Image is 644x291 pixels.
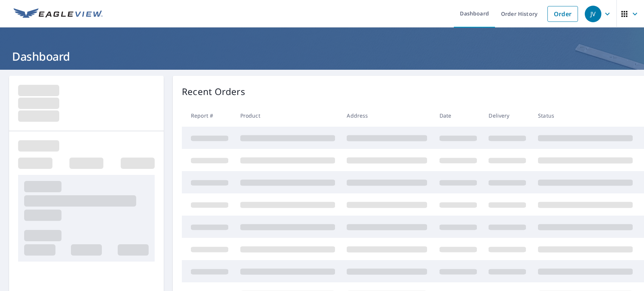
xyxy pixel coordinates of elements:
[182,85,245,98] p: Recent Orders
[547,6,578,22] a: Order
[234,104,341,127] th: Product
[433,104,483,127] th: Date
[182,104,234,127] th: Report #
[585,6,601,22] div: JV
[341,104,433,127] th: Address
[483,104,532,127] th: Delivery
[532,104,639,127] th: Status
[14,8,103,20] img: EV Logo
[9,49,635,64] h1: Dashboard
